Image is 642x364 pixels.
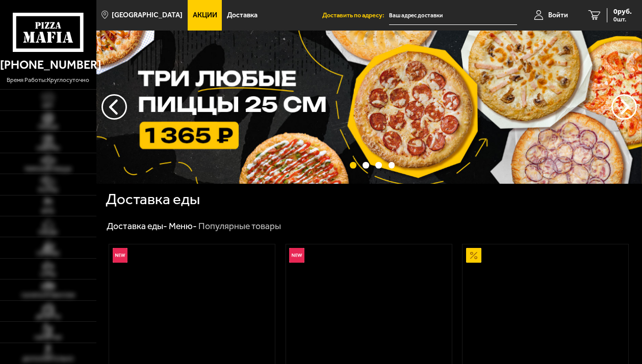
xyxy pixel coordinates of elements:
[227,12,258,19] span: Доставка
[613,8,632,15] span: 0 руб.
[112,12,183,19] span: [GEOGRAPHIC_DATA]
[101,94,127,120] button: следующий
[363,162,369,169] button: точки переключения
[548,12,568,19] span: Войти
[107,220,167,231] a: Доставка еды-
[466,248,481,263] img: Акционный
[113,248,128,263] img: Новинка
[389,6,518,25] input: Ваш адрес доставки
[350,162,356,169] button: точки переключения
[193,12,217,19] span: Акции
[611,94,637,120] button: предыдущий
[375,162,382,169] button: точки переключения
[198,220,281,232] div: Популярные товары
[289,248,304,263] img: Новинка
[613,16,632,22] span: 0 шт.
[322,12,389,19] span: Доставить по адресу:
[389,162,395,169] button: точки переключения
[169,220,197,231] a: Меню-
[106,191,200,207] h1: Доставка еды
